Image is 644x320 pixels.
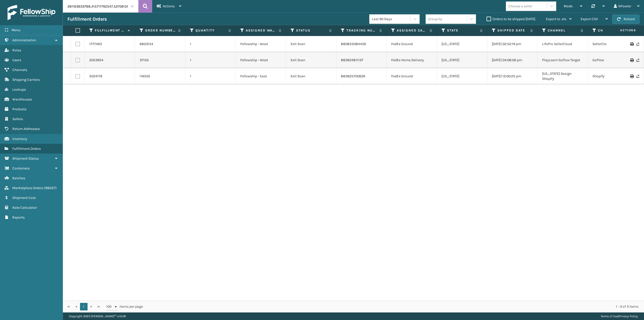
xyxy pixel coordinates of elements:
[12,68,27,72] span: Channels
[89,58,103,63] a: 2023954
[487,17,535,21] label: Orders to be shipped [DATE]
[619,314,638,318] a: Privacy Policy
[588,52,638,68] td: GoFlow
[341,58,363,62] a: 883624811137
[447,28,477,33] label: State
[67,16,107,22] h3: Fulfillment Orders
[12,205,37,210] span: Rate Calculator
[428,16,442,22] div: Group by
[387,68,437,84] td: FedEx Ground
[372,16,411,22] div: Last 90 Days
[246,28,276,33] label: Assigned Warehouse
[12,107,26,111] span: Products
[588,36,638,52] td: SellerCloud
[538,68,588,84] td: [US_STATE] Design Shopify
[346,28,377,33] label: Tracking Number
[497,28,528,33] label: Shipped Date
[636,42,639,46] i: Never Shipped
[588,68,638,84] td: Shopify
[80,303,88,310] a: 1
[437,36,487,52] td: [US_STATE]
[12,137,27,141] span: Inventory
[236,52,286,68] td: Fellowship - West
[236,36,286,52] td: Fellowship - West
[387,52,437,68] td: FedEx Home Delivery
[601,314,618,318] a: Terms of Use
[546,17,566,21] span: Export to .xls
[341,74,365,78] a: 883625700626
[341,42,366,46] a: 880855084456
[487,68,538,84] td: [DATE] 12:00:25 pm
[195,28,226,33] label: Quantity
[564,4,573,8] span: Mode
[44,186,57,190] span: ( 98057 )
[12,78,40,82] span: Shipping Carriers
[106,304,114,309] span: 100
[95,28,125,33] label: Fulfillment Order Id
[601,312,638,320] div: |
[12,38,36,42] span: Administration
[548,28,578,33] label: Channel
[12,166,30,170] span: Containers
[12,117,23,121] span: Sellers
[185,36,236,52] td: 1
[12,28,20,32] span: Menu
[286,36,336,52] td: Exit Scan
[581,17,598,21] span: Export CSV
[630,42,633,46] i: Print Label
[437,68,487,84] td: [US_STATE]
[397,28,427,33] label: Assigned Carrier Service
[150,304,638,309] div: 1 - 3 of 3 items
[538,36,588,52] td: LifePro SellerCloud
[538,52,588,68] td: PlayLearn Goflow Target
[12,97,32,101] span: Warehouses
[8,5,55,20] img: logo
[12,147,41,151] span: Fulfillment Orders
[437,52,487,68] td: [US_STATE]
[12,215,25,220] span: Reports
[487,52,538,68] td: [DATE] 04:08:06 pm
[12,58,21,62] span: Users
[612,15,639,24] button: Reload
[636,75,639,78] i: Never Shipped
[508,4,532,9] div: Choose a seller
[140,58,149,63] a: 37150
[12,196,36,200] span: Shipment Cost
[185,52,236,68] td: 1
[89,74,102,79] a: 2024176
[604,26,639,34] span: Actions
[630,75,633,78] i: Print Label
[12,87,26,92] span: Lookups
[145,28,176,33] label: Order Number
[163,4,175,8] span: Actions
[89,42,102,47] a: 1777463
[236,68,286,84] td: Fellowship - East
[69,312,126,320] p: Copyright 2023 [PERSON_NAME]™ v 1.0.191
[185,68,236,84] td: 1
[296,28,327,33] label: Status
[106,303,143,310] span: items per page
[12,127,40,131] span: Return Addresses
[387,36,437,52] td: FedEx Ground
[12,186,43,190] span: Marketplace Orders
[487,36,538,52] td: [DATE] 02:52:19 pm
[286,52,336,68] td: Exit Scan
[12,176,25,180] span: Batches
[598,28,628,33] label: Channel Type
[140,74,150,79] a: 116505
[286,68,336,84] td: Exit Scan
[12,48,21,52] span: Roles
[12,156,39,161] span: Shipment Status
[636,58,639,62] i: Never Shipped
[630,58,633,62] i: Print Label
[140,42,153,47] a: 6803154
